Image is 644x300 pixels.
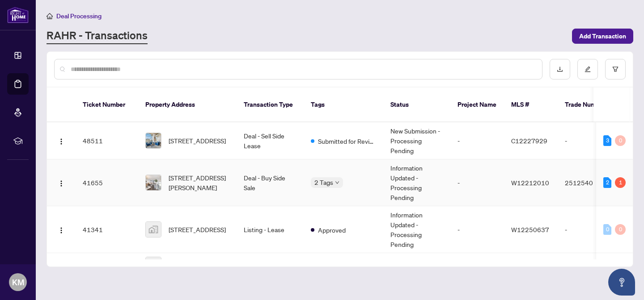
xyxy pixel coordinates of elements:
td: - [558,206,620,253]
td: - [450,159,504,206]
span: W12250637 [511,225,549,233]
td: - [383,253,450,277]
button: Logo [54,222,68,237]
td: Information Updated - Processing Pending [383,159,450,206]
button: Logo [54,258,68,272]
div: 0 [615,224,626,235]
th: Property Address [138,87,237,122]
td: Information Updated - Processing Pending [383,206,450,253]
span: Submitted for Review [318,136,376,146]
th: Status [383,87,450,122]
img: thumbnail-img [146,133,161,148]
td: Deal - Buy Side Sale [237,159,304,206]
td: Deal - Sell Side Lease [237,122,304,159]
span: edit [585,66,591,72]
th: Transaction Type [237,87,304,122]
div: 3 [603,135,611,146]
td: 41341 [76,206,138,253]
div: 0 [615,135,626,146]
a: RAHR - Transactions [47,28,148,44]
span: home [47,13,53,19]
th: Project Name [450,87,504,122]
span: W12212010 [511,179,549,187]
button: Add Transaction [572,29,633,44]
td: - [558,122,620,159]
span: [STREET_ADDRESS] [169,136,226,146]
button: Open asap [608,269,635,296]
span: Approved [318,225,346,235]
td: - [558,253,620,277]
span: Add Transaction [579,29,626,43]
div: 1 [615,177,626,188]
td: 2512540 [558,159,620,206]
td: New Submission - Processing Pending [383,122,450,159]
td: Listing - Lease [237,206,304,253]
th: Tags [304,87,383,122]
button: edit [577,59,598,79]
td: 48511 [76,122,138,159]
td: Listing - Lease [237,253,304,277]
td: 39042 [76,253,138,277]
th: MLS # [504,87,558,122]
img: Logo [58,138,65,145]
span: [STREET_ADDRESS] [169,225,226,234]
span: filter [612,66,619,72]
span: Deal Processing [56,12,102,20]
span: KM [12,276,24,288]
span: C12227929 [511,137,547,145]
img: Logo [58,227,65,234]
td: - [450,253,504,277]
img: Logo [58,180,65,187]
td: - [450,206,504,253]
span: download [557,66,563,72]
button: download [550,59,570,79]
td: 41655 [76,159,138,206]
th: Ticket Number [76,87,138,122]
img: logo [7,7,29,23]
img: thumbnail-img [146,222,161,237]
span: [STREET_ADDRESS][PERSON_NAME] [169,173,229,192]
div: 0 [603,224,611,235]
button: Logo [54,133,68,148]
button: filter [605,59,626,79]
img: thumbnail-img [146,175,161,190]
div: 2 [603,177,611,188]
td: - [450,122,504,159]
button: Logo [54,175,68,190]
span: down [335,180,339,185]
th: Trade Number [558,87,620,122]
span: 2 Tags [314,177,333,187]
img: thumbnail-img [146,257,161,272]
